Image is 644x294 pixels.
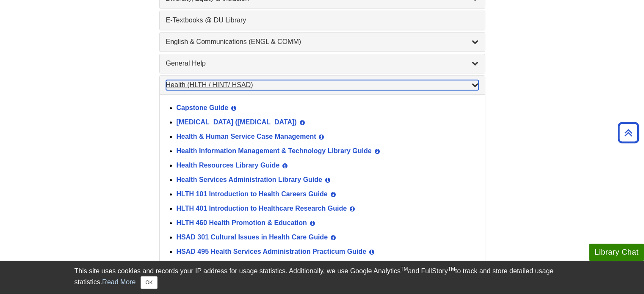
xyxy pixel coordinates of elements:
a: [MEDICAL_DATA] ([MEDICAL_DATA]) [177,118,297,126]
a: Health Services Administration Library Guide [177,176,322,183]
a: HLTH 460 Health Promotion & Education [177,219,307,226]
a: Health Resources Library Guide [177,162,280,169]
a: Back to Top [615,127,642,138]
a: Health Information Management & Technology Library Guide [177,147,372,154]
a: E-Textbooks @ DU Library [166,15,478,25]
a: Capstone Guide [177,104,229,111]
a: Health (HLTH / HINT/ HSAD) [166,80,478,90]
a: HLTH 401 Introduction to Healthcare Research Guide [177,205,347,212]
button: Library Chat [589,244,644,261]
div: This site uses cookies and records your IP address for usage statistics. Additionally, we use Goo... [75,266,570,289]
a: HSAD 301 Cultural Issues in Health Care Guide [177,234,328,241]
a: English & Communications (ENGL & COMM) [166,37,478,47]
button: Close [141,276,157,289]
a: Read More [102,278,135,286]
sup: TM [401,266,408,272]
a: HSAD 495 Health Services Administration Practicum Guide [177,248,366,255]
a: General Help [166,58,478,69]
a: HLTH 101 Introduction to Health Careers Guide [177,190,328,198]
a: Health & Human Service Case Management [177,133,316,140]
sup: TM [448,266,455,272]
